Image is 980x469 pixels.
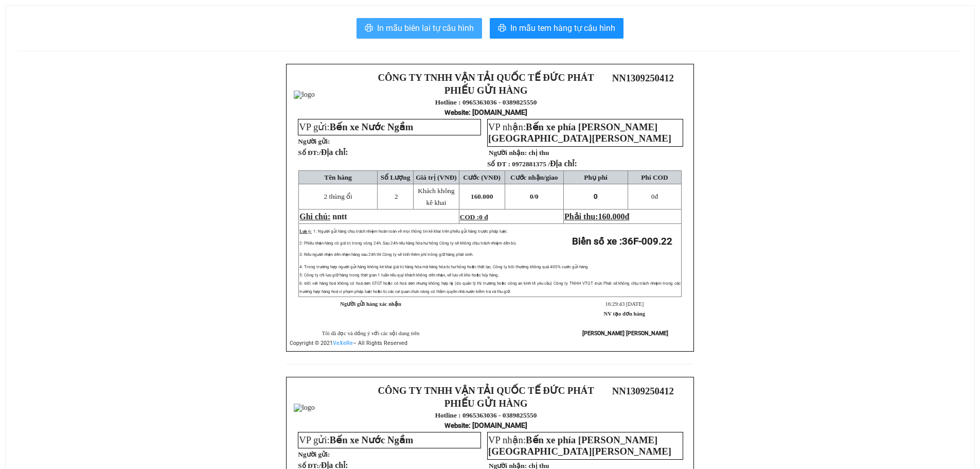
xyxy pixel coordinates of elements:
strong: Người nhận: [489,149,527,157]
span: 0972881375 / [512,160,577,168]
span: 0 [594,193,598,200]
span: Bến xe Nước Ngầm [330,121,414,132]
span: 36F-009.22 [622,236,672,247]
span: 2: Phiếu nhận hàng có giá trị trong vòng 24h. Sau 24h nếu hàng hóa hư hỏng Công ty sẽ không chịu ... [299,241,516,246]
strong: Số ĐT : [487,160,510,168]
img: qr-code [628,85,658,116]
span: đ [625,212,630,221]
span: 5: Công ty chỉ lưu giữ hàng trong thời gian 1 tuần nếu quý khách không đến nhận, sẽ lưu về kho ho... [299,273,498,277]
span: Bến xe phía [PERSON_NAME][GEOGRAPHIC_DATA][PERSON_NAME] [488,121,671,144]
span: nntt [332,212,347,221]
span: In mẫu tem hàng tự cấu hình [510,22,615,34]
img: logo [294,404,315,412]
span: printer [365,24,373,33]
span: COD : [460,213,488,221]
span: VP gửi: [299,121,413,132]
strong: Người gửi: [298,137,330,145]
span: NN1309250412 [612,386,674,396]
strong: Hotline : 0965363036 - 0389825550 [435,98,537,106]
strong: CÔNG TY TNHH VẬN TẢI QUỐC TẾ ĐỨC PHÁT [378,72,594,83]
strong: Hotline : 0965363036 - 0389825550 [435,411,537,419]
span: 3: Nếu người nhận đến nhận hàng sau 24h thì Công ty sẽ tính thêm phí trông giữ hàng phát sinh. [299,252,473,257]
span: Phụ phí [584,173,607,181]
img: logo [294,91,315,99]
span: Tôi đã đọc và đồng ý với các nội dung trên [322,331,420,336]
span: Tên hàng [324,173,352,181]
span: Phí COD [641,173,668,181]
strong: Biển số xe : [572,236,672,247]
span: 0/ [530,193,539,200]
strong: [PERSON_NAME] [PERSON_NAME] [582,330,668,337]
span: Cước nhận/giao [510,173,558,181]
span: Bến xe Nước Ngầm [330,435,414,445]
a: VeXeRe [333,340,353,346]
span: VP gửi: [299,435,413,445]
strong: CÔNG TY TNHH VẬN TẢI QUỐC TẾ ĐỨC PHÁT [378,385,594,396]
span: Ghi chú: [299,212,330,221]
span: 0 [535,193,539,200]
button: printerIn mẫu biên lai tự cấu hình [357,18,482,39]
span: Giá trị (VNĐ) [416,173,457,181]
span: chị thu [528,149,549,157]
span: printer [498,24,506,33]
strong: : [DOMAIN_NAME] [444,421,527,429]
span: Cước (VNĐ) [463,173,501,181]
span: VP nhận: [488,435,671,457]
span: VP nhận: [488,121,671,144]
strong: Số ĐT: [298,149,348,157]
span: 4: Trong trường hợp người gửi hàng không kê khai giá trị hàng hóa mà hàng hóa bị hư hỏng hoặc thấ... [299,265,589,269]
span: đ [651,193,658,200]
span: 6: Đối với hàng hoá không có hoá đơn GTGT hoặc có hoá đơn nhưng không hợp lệ (do quản lý thị trườ... [299,281,681,294]
span: 1: Người gửi hàng chịu trách nhiệm hoàn toàn về mọi thông tin kê khai trên phiếu gửi hàng trước p... [313,229,508,234]
span: Khách không kê khai [418,187,454,206]
span: Phải thu: [564,212,629,221]
span: NN1309250412 [612,73,674,83]
span: 2 [395,193,398,200]
button: printerIn mẫu tem hàng tự cấu hình [490,18,623,39]
span: Số Lượng [381,173,411,181]
span: 0 [651,193,655,200]
span: Website [444,109,469,116]
strong: PHIẾU GỬI HÀNG [444,85,528,96]
span: 0 đ [479,213,488,221]
span: 16:29:43 [DATE] [605,301,644,307]
span: 160.000 [598,212,625,221]
span: Địa chỉ: [321,148,348,157]
span: 2 thùng ổi [324,193,352,200]
strong: : [DOMAIN_NAME] [444,108,527,116]
strong: Người gửi hàng xác nhận [340,301,401,307]
strong: Người gửi: [298,450,330,458]
strong: NV tạo đơn hàng [604,311,645,317]
img: qr-code [628,398,658,429]
span: / [319,149,348,157]
span: 160.000 [471,193,493,200]
strong: PHIẾU GỬI HÀNG [444,398,528,409]
span: Địa chỉ: [550,159,577,168]
span: Bến xe phía [PERSON_NAME][GEOGRAPHIC_DATA][PERSON_NAME] [488,435,671,457]
span: Copyright © 2021 – All Rights Reserved [290,340,407,346]
span: In mẫu biên lai tự cấu hình [377,22,474,34]
span: Lưu ý: [299,229,311,234]
span: Website [444,422,469,429]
